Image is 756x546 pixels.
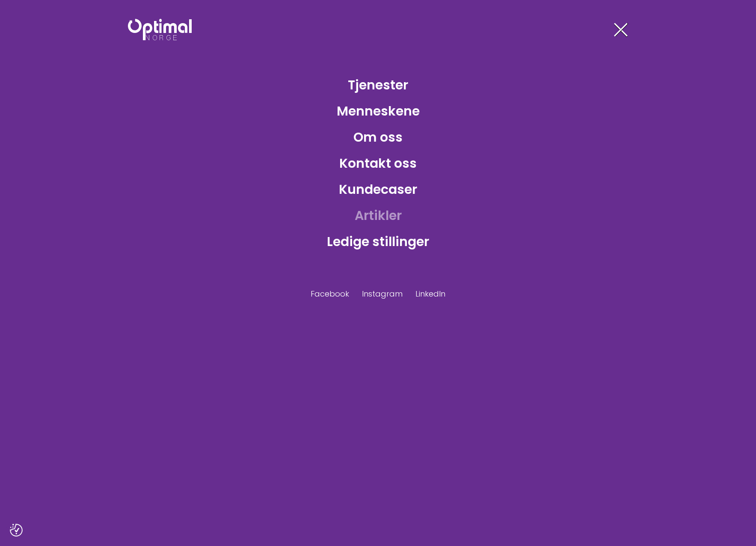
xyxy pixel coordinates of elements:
a: Ledige stillinger [320,228,436,255]
img: Revisit consent button [10,524,23,537]
a: Tjenester [341,71,415,99]
a: Menneskene [330,97,427,125]
a: Kontakt oss [332,149,424,177]
a: LinkedIn [415,288,445,300]
a: Instagram [362,288,403,300]
a: Kundecaser [332,175,424,203]
a: Facebook [311,288,349,300]
a: Artikler [348,202,409,229]
button: Samtykkepreferanser [10,524,23,537]
a: Om oss [347,123,409,151]
img: Optimal Norge [128,19,192,40]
